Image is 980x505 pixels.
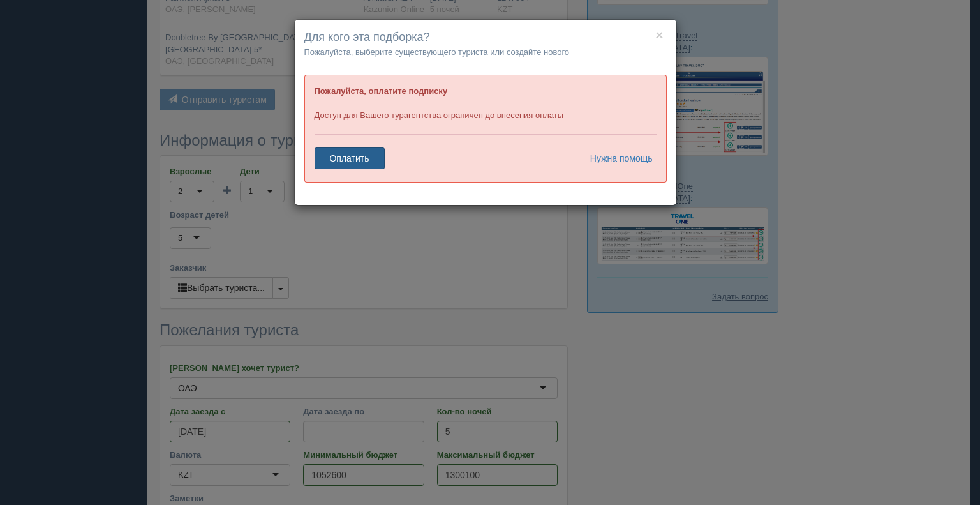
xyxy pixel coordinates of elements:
p: Пожалуйста, выберите существующего туриста или создайте нового [304,46,667,58]
div: Доступ для Вашего турагентства ограничен до внесения оплаты [304,75,667,183]
a: Нужна помощь [582,147,653,169]
button: × [655,28,663,41]
h4: Для кого эта подборка? [304,29,667,46]
a: Оплатить [315,147,385,169]
b: Пожалуйста, оплатите подписку [315,86,448,96]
